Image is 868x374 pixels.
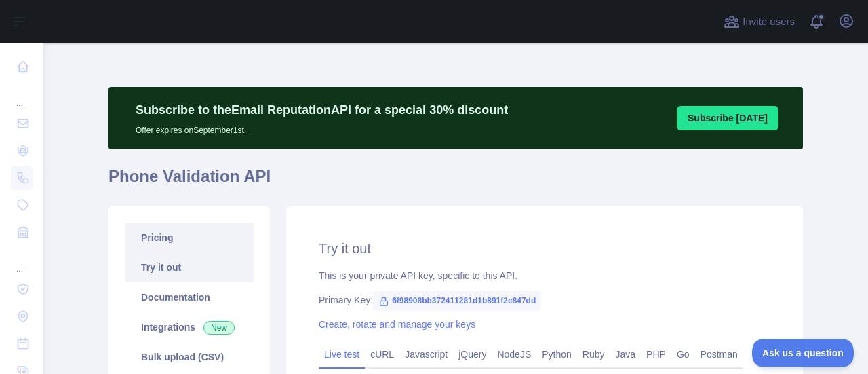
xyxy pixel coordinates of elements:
[721,11,797,33] button: Invite users
[577,343,610,365] a: Ruby
[695,343,743,365] a: Postman
[641,343,671,365] a: PHP
[125,223,254,253] a: Pricing
[610,343,642,365] a: Java
[319,239,770,258] h2: Try it out
[743,14,795,30] span: Invite users
[125,253,254,282] a: Try it out
[108,166,803,198] h1: Phone Validation API
[319,343,365,365] a: Live test
[125,282,254,312] a: Documentation
[536,343,577,365] a: Python
[671,343,695,365] a: Go
[136,119,508,136] p: Offer expires on September 1st.
[203,321,235,335] span: New
[125,312,254,342] a: Integrations New
[453,343,492,365] a: jQuery
[399,343,453,365] a: Javascript
[125,342,254,372] a: Bulk upload (CSV)
[677,106,778,130] button: Subscribe [DATE]
[11,247,33,274] div: ...
[11,81,33,109] div: ...
[373,291,541,311] span: 6f98908bb372411281d1b891f2c847dd
[365,343,399,365] a: cURL
[752,339,854,367] iframe: Toggle Customer Support
[136,100,508,119] p: Subscribe to the Email Reputation API for a special 30 % discount
[319,293,770,307] div: Primary Key:
[319,269,770,282] div: This is your private API key, specific to this API.
[319,319,475,330] a: Create, rotate and manage your keys
[492,343,536,365] a: NodeJS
